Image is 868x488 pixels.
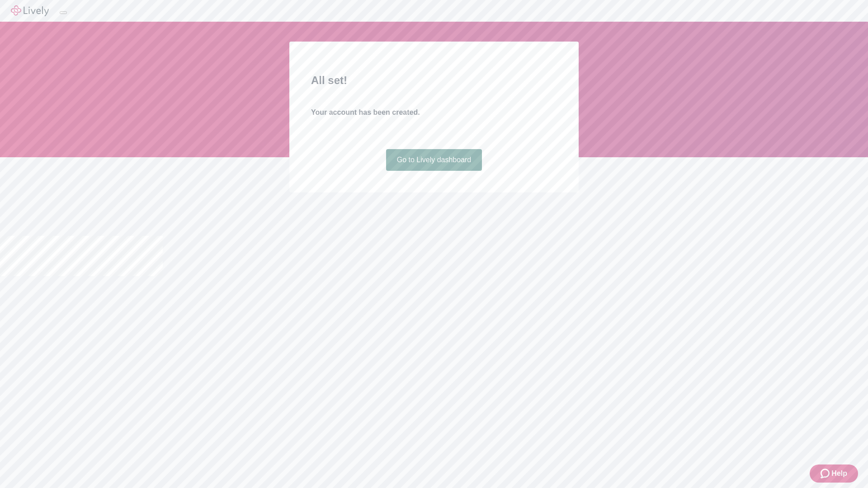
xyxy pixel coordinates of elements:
[60,11,67,14] button: Log out
[831,468,847,479] span: Help
[311,107,557,118] h4: Your account has been created.
[810,465,858,483] button: Zendesk support iconHelp
[311,72,557,89] h2: All set!
[821,468,831,479] svg: Zendesk support icon
[11,5,49,16] img: Lively
[386,149,482,171] a: Go to Lively dashboard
